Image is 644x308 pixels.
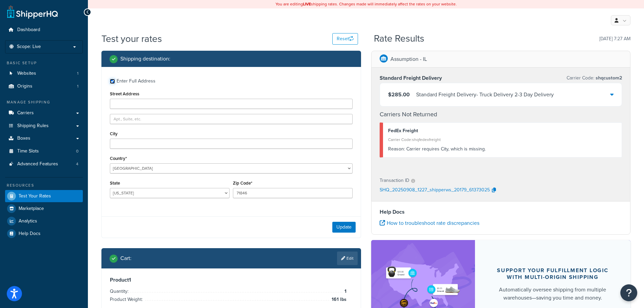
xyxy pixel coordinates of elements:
[110,114,353,124] input: Apt., Suite, etc.
[5,99,83,105] div: Manage Shipping
[19,193,51,199] span: Test Your Rates
[17,110,34,116] span: Carriers
[5,24,83,36] a: Dashboard
[5,145,83,158] li: Time Slots
[5,158,83,170] a: Advanced Features4
[5,107,83,119] a: Carriers
[374,33,424,44] h2: Rate Results
[388,144,617,154] div: Carrier requires City, which is missing.
[17,44,41,50] span: Scope: Live
[416,90,554,99] div: Standard Freight Delivery - Truck Delivery 2-3 Day Delivery
[110,181,120,186] label: State
[5,183,83,188] div: Resources
[380,176,409,185] p: Transaction ID
[110,288,130,295] span: Quantity:
[380,185,490,195] p: SHQ_20250908_1227_shipperws_20179_61373025
[17,123,49,129] span: Shipping Rules
[5,215,83,227] a: Analytics
[5,158,83,170] li: Advanced Features
[77,84,78,89] span: 1
[599,34,630,44] p: [DATE] 7:27 AM
[491,286,615,302] div: Automatically oversee shipping from multiple warehouses—saving you time and money.
[120,255,132,261] h2: Cart :
[233,181,252,186] label: Zip Code*
[19,206,44,212] span: Marketplace
[17,84,32,89] span: Origins
[337,252,358,265] a: Edit
[17,148,39,154] span: Time Slots
[110,277,353,283] h3: Product 1
[380,208,622,216] h4: Help Docs
[330,295,347,304] span: 161 lbs
[5,67,83,80] li: Websites
[120,56,170,62] h2: Shipping destination :
[5,190,83,202] a: Test Your Rates
[110,91,139,96] label: Street Address
[343,287,347,295] span: 1
[19,231,41,237] span: Help Docs
[77,71,78,76] span: 1
[110,296,144,303] span: Product Weight:
[5,80,83,93] a: Origins1
[5,60,83,66] div: Basic Setup
[110,156,127,161] label: Country*
[5,67,83,80] a: Websites1
[332,222,356,233] button: Update
[5,80,83,93] li: Origins
[17,161,58,167] span: Advanced Features
[5,120,83,132] a: Shipping Rules
[17,136,30,141] span: Boxes
[76,148,78,154] span: 0
[388,145,405,152] span: Reason:
[380,110,622,119] h4: Carriers Not Returned
[388,135,617,144] div: Carrier Code: shqfedexfreight
[380,219,479,227] a: How to troubleshoot rate discrepancies
[110,79,115,84] input: Enter Full Address
[5,228,83,240] a: Help Docs
[17,27,40,33] span: Dashboard
[594,74,622,81] span: shqcustom2
[17,71,36,76] span: Websites
[5,132,83,145] a: Boxes
[5,203,83,215] a: Marketplace
[117,76,156,86] div: Enter Full Address
[380,75,442,81] h3: Standard Freight Delivery
[388,91,410,98] span: $285.00
[5,145,83,158] a: Time Slots0
[110,131,118,136] label: City
[76,161,78,167] span: 4
[390,54,427,64] p: Assumption - IL
[491,267,615,281] div: Support your fulfillment logic with Multi-origin shipping
[567,73,622,83] p: Carrier Code:
[101,32,162,45] h1: Test your rates
[620,284,637,301] button: Open Resource Center
[332,33,358,45] button: Reset
[19,218,37,224] span: Analytics
[388,126,617,136] div: FedEx Freight
[303,1,311,7] b: LIVE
